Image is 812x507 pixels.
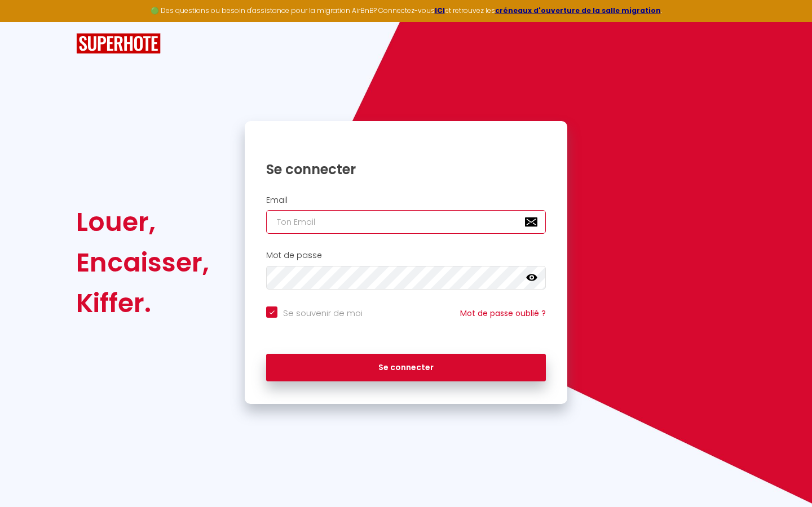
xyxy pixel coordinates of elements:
[76,283,209,323] div: Kiffer.
[266,161,546,178] h1: Se connecter
[266,354,546,382] button: Se connecter
[495,6,661,15] a: créneaux d'ouverture de la salle migration
[266,251,546,260] h2: Mot de passe
[76,242,209,283] div: Encaisser,
[76,202,209,242] div: Louer,
[266,210,546,234] input: Ton Email
[9,5,43,38] button: Ouvrir le widget de chat LiveChat
[266,195,546,205] h2: Email
[435,6,445,15] a: ICI
[76,33,161,54] img: SuperHote logo
[460,308,546,319] a: Mot de passe oublié ?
